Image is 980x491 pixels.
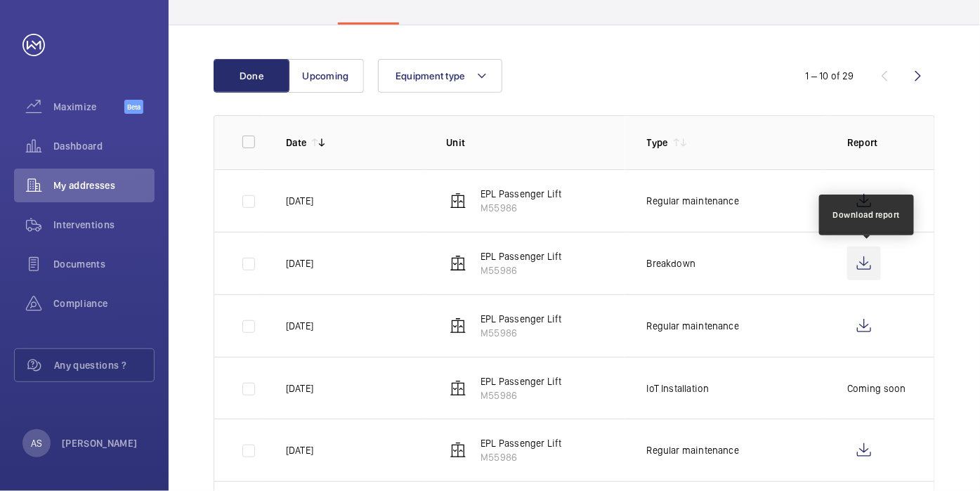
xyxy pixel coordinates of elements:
span: Dashboard [53,139,155,153]
button: Upcoming [288,59,364,93]
p: IoT Installation [647,381,710,395]
p: Regular maintenance [647,194,739,208]
p: EPL Passenger Lift [481,436,561,450]
p: EPL Passenger Lift [481,249,561,263]
p: M55986 [481,201,561,215]
p: Date [286,136,306,150]
div: Download report [833,209,901,221]
p: Regular maintenance [647,443,739,457]
span: Documents [53,257,155,271]
span: Beta [124,100,143,114]
span: Maximize [53,100,124,114]
img: elevator.svg [450,192,466,209]
p: M55986 [481,326,561,340]
p: [DATE] [286,381,313,395]
p: Report [847,136,906,150]
p: [PERSON_NAME] [62,436,138,450]
p: M55986 [481,263,561,277]
p: Regular maintenance [647,319,739,333]
p: Breakdown [647,256,696,270]
p: EPL Passenger Lift [481,187,561,201]
p: Type [647,136,668,150]
img: elevator.svg [450,255,466,272]
span: Interventions [53,218,155,232]
p: AS [31,436,42,450]
p: EPL Passenger Lift [481,312,561,326]
p: [DATE] [286,443,313,457]
button: Done [214,59,289,93]
span: Compliance [53,296,155,310]
p: [DATE] [286,194,313,208]
span: Any questions ? [54,358,154,372]
img: elevator.svg [450,442,466,459]
p: Coming soon [847,381,906,395]
p: EPL Passenger Lift [481,374,561,388]
span: Equipment type [396,70,465,81]
span: My addresses [53,178,155,192]
p: M55986 [481,450,561,464]
p: M55986 [481,388,561,402]
img: elevator.svg [450,380,466,397]
p: [DATE] [286,256,313,270]
img: elevator.svg [450,317,466,334]
p: Unit [446,136,624,150]
button: Equipment type [378,59,502,93]
div: 1 – 10 of 29 [806,69,854,83]
p: [DATE] [286,319,313,333]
